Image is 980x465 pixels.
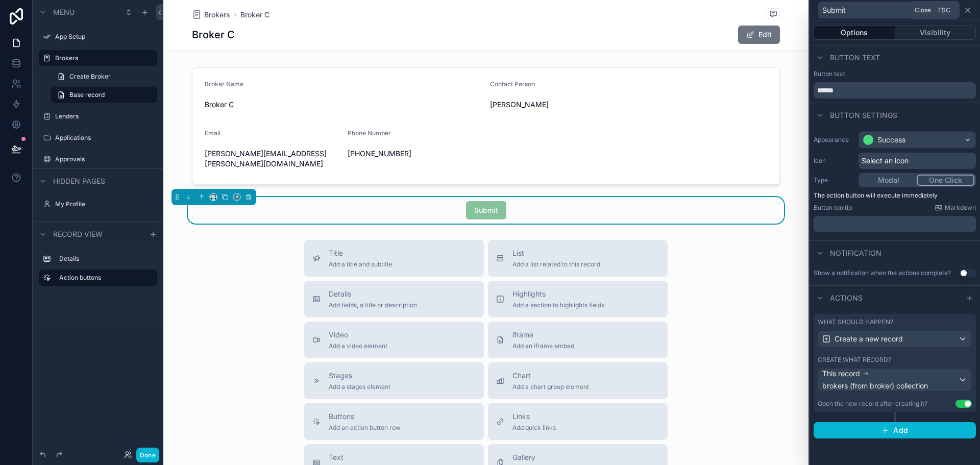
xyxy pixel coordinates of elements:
[818,356,891,364] label: Create what record?
[488,281,668,317] button: HighlightsAdd a section to highlights fields
[240,10,269,20] a: Broker C
[55,112,155,120] label: Lenders
[55,33,155,41] label: App Setup
[69,91,105,99] span: Base record
[55,134,155,142] label: Applications
[304,240,484,277] button: TitleAdd a title and subtitle
[51,87,157,103] a: Base record
[488,322,668,358] button: iframeAdd an iframe embed
[935,204,976,212] a: Markdown
[814,26,895,40] button: Options
[830,53,880,63] span: Button text
[814,422,976,438] button: Add
[738,26,780,44] button: Edit
[835,334,903,344] span: Create a new record
[822,381,928,391] span: brokers (from broker) collection
[55,155,155,163] label: Approvals
[488,403,668,440] button: LinksAdd quick links
[329,330,387,340] span: Video
[33,246,163,296] div: scrollable content
[304,403,484,440] button: ButtonsAdd an action button row
[512,383,589,391] span: Add a chart group element
[192,28,235,42] h1: Broker C
[69,72,111,81] span: Create Broker
[859,131,976,149] button: Success
[55,200,155,208] label: My Profile
[860,175,917,186] button: Modal
[814,191,976,200] p: The action button will execute immediately
[329,371,390,381] span: Stages
[488,362,668,399] button: ChartAdd a chart group element
[895,26,976,40] button: Visibility
[512,371,589,381] span: Chart
[830,293,863,303] span: Actions
[304,362,484,399] button: StagesAdd a stages element
[814,176,854,184] label: Type
[917,175,974,186] button: One Click
[512,411,556,422] span: Links
[329,411,401,422] span: Buttons
[304,322,484,358] button: VideoAdd a video element
[329,289,417,299] span: Details
[936,6,952,14] span: Esc
[862,156,909,166] span: Select an icon
[512,342,574,350] span: Add an iframe embed
[512,289,604,299] span: Highlights
[512,260,600,268] span: Add a list related to this record
[814,70,845,78] label: Button text
[329,424,401,432] span: Add an action button row
[893,426,908,435] span: Add
[329,301,417,309] span: Add fields, a title or description
[59,255,153,263] label: Details
[51,68,157,85] a: Create Broker
[830,110,897,120] span: Button settings
[818,318,893,326] label: What should happen?
[822,369,860,379] span: This record
[512,452,577,462] span: Gallery
[822,5,846,15] span: Submit
[304,281,484,317] button: DetailsAdd fields, a title or description
[329,452,447,462] span: Text
[814,157,854,165] label: Icon
[814,269,951,277] div: Show a notification when the actions complete?
[329,342,387,350] span: Add a video element
[512,301,604,309] span: Add a section to highlights fields
[329,260,392,268] span: Add a title and subtitle
[512,248,600,258] span: List
[814,136,854,144] label: Appearance
[59,274,149,282] label: Action buttons
[818,368,972,391] button: This recordbrokers (from broker) collection
[814,204,852,212] label: Button tooltip
[818,2,935,19] button: Submit
[877,135,905,145] div: Success
[329,383,390,391] span: Add a stages element
[53,229,103,239] span: Record view
[814,216,976,232] div: scrollable content
[818,400,927,408] div: Open the new record after creating it?
[945,204,976,212] span: Markdown
[204,10,230,20] span: Brokers
[830,248,881,258] span: Notification
[512,424,556,432] span: Add quick links
[136,448,159,462] button: Done
[55,54,151,62] label: Brokers
[818,330,972,348] button: Create a new record
[915,6,931,14] span: Close
[53,7,75,17] span: Menu
[192,10,230,20] a: Brokers
[512,330,574,340] span: iframe
[329,248,392,258] span: Title
[53,176,105,186] span: Hidden pages
[488,240,668,277] button: ListAdd a list related to this record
